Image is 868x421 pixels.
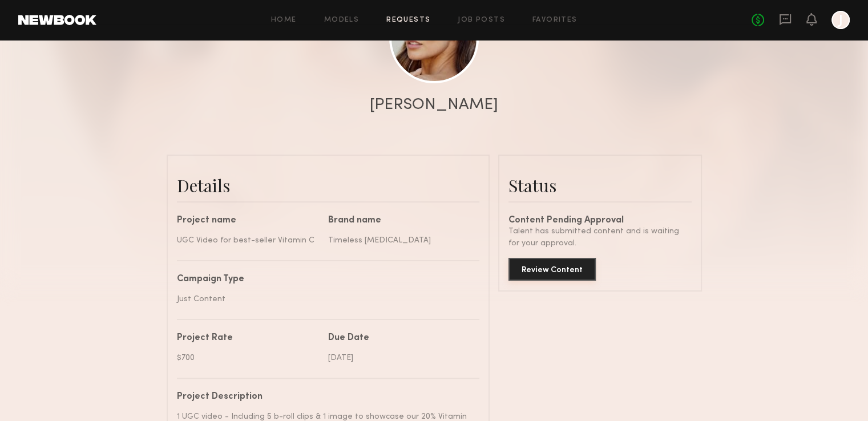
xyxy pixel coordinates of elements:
div: Due Date [328,334,471,343]
div: Project Description [177,392,471,402]
div: Details [177,174,479,197]
a: Home [271,17,297,24]
a: Models [324,17,359,24]
a: J [831,11,850,29]
div: Brand name [328,216,471,225]
div: Status [508,174,692,197]
div: Just Content [177,293,471,305]
div: Content Pending Approval [508,216,692,225]
div: Campaign Type [177,275,471,284]
a: Favorites [532,17,578,24]
div: Project name [177,216,320,225]
div: Talent has submitted content and is waiting for your approval. [508,225,692,249]
div: Project Rate [177,334,320,343]
div: $700 [177,352,320,364]
div: Timeless [MEDICAL_DATA] [328,234,471,246]
a: Requests [386,17,430,24]
div: UGC Video for best-seller Vitamin C [177,234,320,246]
div: [PERSON_NAME] [370,97,498,113]
div: [DATE] [328,352,471,364]
a: Job Posts [458,17,505,24]
button: Review Content [508,258,596,281]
